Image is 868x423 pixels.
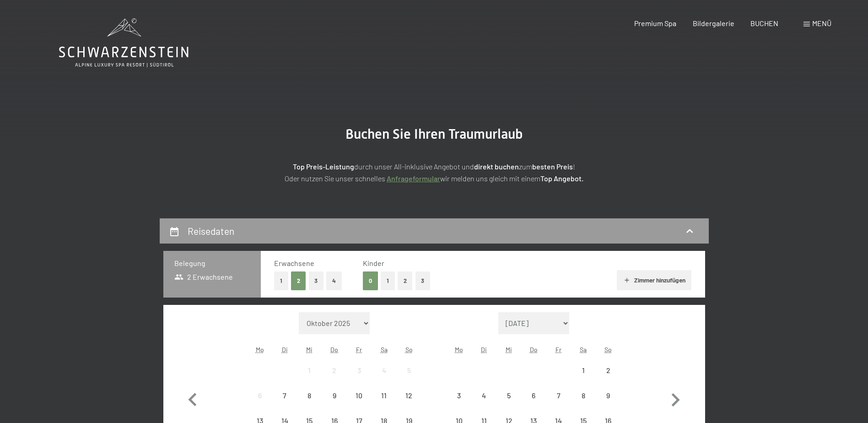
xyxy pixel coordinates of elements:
div: 10 [348,392,371,415]
div: 1 [298,367,321,390]
div: Anreise nicht möglich [248,383,272,408]
div: 9 [323,392,346,415]
div: 7 [273,392,296,415]
div: Sun Oct 05 2025 [396,358,421,383]
div: 3 [447,392,470,415]
button: 3 [415,271,431,290]
div: 4 [473,392,496,415]
div: Anreise nicht möglich [272,383,297,408]
button: 0 [363,271,378,290]
span: Kinder [363,259,384,267]
button: 4 [326,271,342,290]
span: Erwachsene [274,259,314,267]
abbr: Freitag [356,346,362,353]
span: Menü [812,19,831,27]
a: Bildergalerie [693,19,734,27]
div: 1 [572,367,595,390]
div: Sun Oct 12 2025 [396,383,421,408]
div: Anreise nicht möglich [372,358,396,383]
div: 8 [572,392,595,415]
abbr: Mittwoch [506,346,512,353]
div: 11 [372,392,395,415]
a: Anfrageformular [387,174,440,183]
abbr: Sonntag [604,346,612,353]
strong: Top Preis-Leistung [293,162,354,171]
span: 2 Erwachsene [174,272,233,282]
div: 9 [597,392,620,415]
a: Premium Spa [634,19,676,27]
abbr: Donnerstag [530,346,538,353]
div: Anreise nicht möglich [297,383,322,408]
button: 2 [291,271,306,290]
div: Anreise nicht möglich [596,383,620,408]
div: Mon Oct 06 2025 [248,383,272,408]
div: 5 [497,392,520,415]
abbr: Samstag [580,346,587,353]
div: Anreise nicht möglich [396,383,421,408]
span: Buchen Sie Ihren Traumurlaub [345,126,523,142]
abbr: Sonntag [405,346,413,353]
div: Anreise nicht möglich [372,383,396,408]
div: Anreise nicht möglich [322,358,347,383]
div: 7 [547,392,570,415]
div: Anreise nicht möglich [396,358,421,383]
strong: direkt buchen [474,162,519,171]
div: Fri Nov 07 2025 [546,383,571,408]
div: 4 [372,367,395,390]
abbr: Montag [455,346,463,353]
div: Tue Oct 07 2025 [272,383,297,408]
div: Anreise nicht möglich [521,383,546,408]
abbr: Donnerstag [330,346,338,353]
h2: Reisedaten [188,225,234,237]
div: Wed Nov 05 2025 [496,383,521,408]
div: 6 [522,392,545,415]
button: 1 [381,271,395,290]
div: 6 [248,392,271,415]
p: durch unser All-inklusive Angebot und zum ! Oder nutzen Sie unser schnelles wir melden uns gleich... [205,161,663,184]
strong: besten Preis [532,162,573,171]
div: Sat Nov 08 2025 [571,383,596,408]
div: Thu Oct 02 2025 [322,358,347,383]
button: 1 [274,271,288,290]
h3: Belegung [174,258,250,268]
div: 5 [397,367,420,390]
abbr: Samstag [381,346,388,353]
button: 2 [398,271,413,290]
button: Zimmer hinzufügen [617,270,691,290]
div: Sat Nov 01 2025 [571,358,596,383]
div: Anreise nicht möglich [546,383,571,408]
div: Anreise nicht möglich [571,383,596,408]
div: Anreise nicht möglich [472,383,496,408]
strong: Top Angebot. [540,174,583,183]
div: Anreise nicht möglich [596,358,620,383]
div: Anreise nicht möglich [322,383,347,408]
div: Thu Oct 09 2025 [322,383,347,408]
div: Sun Nov 09 2025 [596,383,620,408]
div: 2 [597,367,620,390]
div: Anreise nicht möglich [347,383,372,408]
div: Anreise nicht möglich [347,358,372,383]
div: Fri Oct 10 2025 [347,383,372,408]
div: 3 [348,367,371,390]
div: Sat Oct 04 2025 [372,358,396,383]
div: Anreise nicht möglich [297,358,322,383]
div: 12 [397,392,420,415]
abbr: Montag [256,346,264,353]
div: Thu Nov 06 2025 [521,383,546,408]
div: Wed Oct 01 2025 [297,358,322,383]
div: 8 [298,392,321,415]
div: Anreise nicht möglich [496,383,521,408]
div: Tue Nov 04 2025 [472,383,496,408]
div: Anreise nicht möglich [571,358,596,383]
div: Sat Oct 11 2025 [372,383,396,408]
div: 2 [323,367,346,390]
span: BUCHEN [750,19,778,27]
div: Sun Nov 02 2025 [596,358,620,383]
abbr: Dienstag [282,346,288,353]
abbr: Dienstag [481,346,487,353]
div: Anreise nicht möglich [447,383,471,408]
div: Mon Nov 03 2025 [447,383,471,408]
div: Wed Oct 08 2025 [297,383,322,408]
